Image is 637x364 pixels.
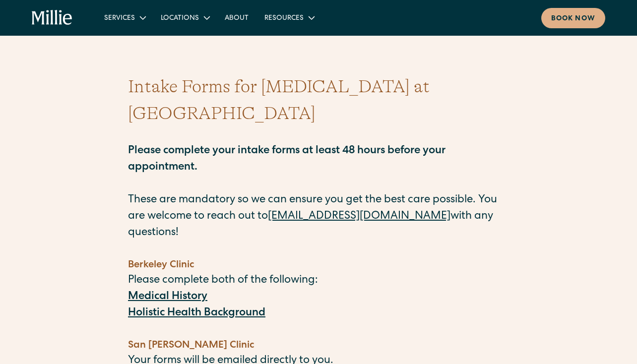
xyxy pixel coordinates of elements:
h1: Intake Forms for [MEDICAL_DATA] at [GEOGRAPHIC_DATA] [128,73,509,127]
p: ‍ [128,242,509,258]
div: Resources [264,13,304,24]
div: Locations [161,13,199,24]
a: Medical History [128,292,207,303]
a: Book now [541,8,605,28]
strong: Berkeley Clinic [128,260,194,270]
a: [EMAIL_ADDRESS][DOMAIN_NAME] [268,211,450,222]
a: About [217,9,256,26]
a: home [32,10,72,26]
a: Holistic Health Background [128,308,265,319]
p: These are mandatory so we can ensure you get the best care possible. You are welcome to reach out... [128,127,509,242]
p: ‍ [128,322,509,338]
div: Book now [551,14,595,24]
div: Services [96,9,153,26]
p: Please complete both of the following: [128,273,509,289]
div: Locations [153,9,217,26]
div: Resources [256,9,321,26]
strong: San [PERSON_NAME] Clinic [128,341,254,351]
div: Services [104,13,135,24]
strong: Please complete your intake forms at least 48 hours before your appointment. [128,146,446,173]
